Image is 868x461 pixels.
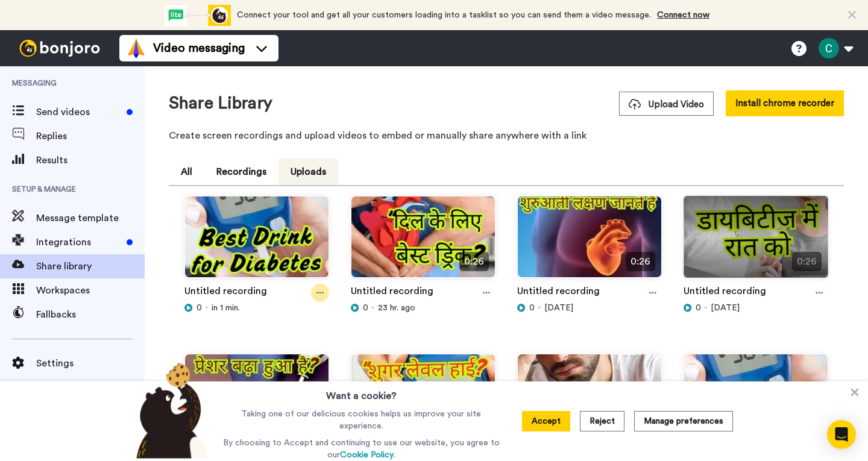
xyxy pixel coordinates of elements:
[36,356,145,371] span: Settings
[522,411,570,431] button: Accept
[184,302,329,314] div: in 1 min.
[684,196,828,287] img: c4301359-6507-4e56-bc2f-7292f21fb57f_thumbnail_source_1759728605.jpg
[36,259,145,274] span: Share library
[629,98,704,111] span: Upload Video
[684,302,828,314] div: [DATE]
[726,90,844,116] button: Install chrome recorder
[220,437,503,461] p: By choosing to Accept and continuing to use our website, you agree to our .
[169,158,204,185] button: All
[36,105,122,119] span: Send videos
[580,411,624,431] button: Reject
[696,302,701,314] span: 0
[153,40,245,57] span: Video messaging
[220,408,503,432] p: Taking one of our delicious cookies helps us improve your site experience.
[626,252,655,271] span: 0:26
[351,284,433,302] a: Untitled recording
[517,302,662,314] div: [DATE]
[518,354,661,445] img: b43b00f8-6ebf-4c96-8a81-7c1c382d85a7_thumbnail_source_1759469287.jpg
[518,196,661,287] img: 7810e6be-7807-4b29-9c48-04e555c7b5ed_thumbnail_source_1759815899.jpg
[169,94,272,113] h1: Share Library
[278,158,338,185] button: Uploads
[351,354,495,445] img: 3ffc4c0a-5d8b-4c92-aab2-9aaca28881ea_thumbnail_source_1759555354.jpg
[14,40,105,57] img: bj-logo-header-white.svg
[792,252,822,271] span: 0:26
[36,283,145,298] span: Workspaces
[619,92,714,116] button: Upload Video
[634,411,733,431] button: Manage preferences
[684,284,766,302] a: Untitled recording
[657,11,709,19] a: Connect now
[340,451,394,459] a: Cookie Policy
[363,302,368,314] span: 0
[185,196,329,287] img: 098869ac-91b8-40fe-8584-32c92d8f179c_thumbnail_source_1759987786.jpg
[684,354,828,445] img: 4e2638fe-a575-4192-933e-6679b01d82bd_thumbnail_source_1759382326.jpg
[237,11,651,19] span: Connect your tool and get all your customers loading into a tasklist so you can send them a video...
[529,302,535,314] span: 0
[351,302,495,314] div: 23 hr. ago
[184,284,267,302] a: Untitled recording
[204,158,278,185] button: Recordings
[36,129,145,143] span: Replies
[36,235,122,249] span: Integrations
[36,211,145,225] span: Message template
[459,252,489,271] span: 0:26
[197,302,202,314] span: 0
[36,307,145,322] span: Fallbacks
[827,420,856,449] div: Open Intercom Messenger
[127,39,146,58] img: vm-color.svg
[517,284,600,302] a: Untitled recording
[36,153,145,168] span: Results
[326,381,397,403] h3: Want a cookie?
[351,196,495,287] img: 8130d863-96c7-4ae2-91fe-0c502ec0f310_thumbnail_source_1759903425.jpg
[169,128,844,143] p: Create screen recordings and upload videos to embed or manually share anywhere with a link
[165,5,231,26] div: animation
[185,354,329,445] img: 0d1d2994-f04d-49cc-a07b-a544b166d4fa_thumbnail_source_1759641459.jpg
[125,362,215,459] img: bear-with-cookie.png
